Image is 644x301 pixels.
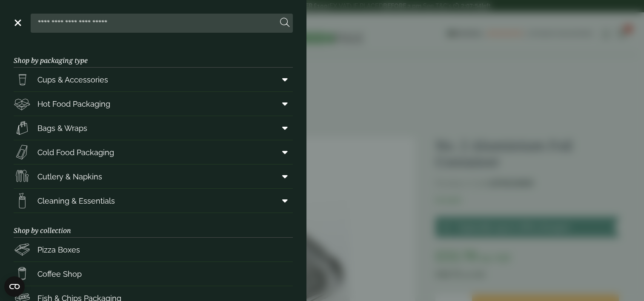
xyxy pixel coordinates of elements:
[14,71,31,88] img: PintNhalf_cup.svg
[14,116,293,140] a: Bags & Wraps
[14,68,293,91] a: Cups & Accessories
[14,238,293,261] a: Pizza Boxes
[14,262,293,286] a: Coffee Shop
[14,168,31,185] img: Cutlery.svg
[14,241,31,258] img: Pizza_boxes.svg
[37,147,114,158] span: Cold Food Packaging
[14,144,31,161] img: Sandwich_box.svg
[4,276,25,297] button: Open CMP widget
[14,192,31,209] img: open-wipe.svg
[14,140,293,164] a: Cold Food Packaging
[37,244,80,256] span: Pizza Boxes
[14,189,293,213] a: Cleaning & Essentials
[14,43,293,68] h3: Shop by packaging type
[37,268,82,280] span: Coffee Shop
[14,265,31,282] img: HotDrink_paperCup.svg
[37,171,102,182] span: Cutlery & Napkins
[14,213,293,238] h3: Shop by collection
[37,122,87,134] span: Bags & Wraps
[37,98,110,110] span: Hot Food Packaging
[37,74,108,85] span: Cups & Accessories
[37,195,115,207] span: Cleaning & Essentials
[14,165,293,188] a: Cutlery & Napkins
[14,95,31,112] img: Deli_box.svg
[14,119,31,136] img: Paper_carriers.svg
[14,92,293,116] a: Hot Food Packaging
